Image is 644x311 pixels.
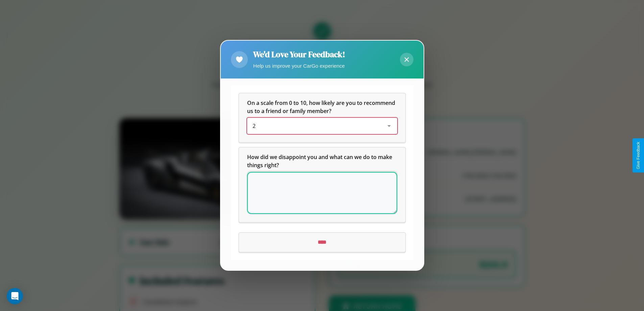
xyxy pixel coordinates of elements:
p: Help us improve your CarGo experience [253,61,345,70]
div: Open Intercom Messenger [7,288,23,304]
h2: We'd Love Your Feedback! [253,49,345,60]
span: 2 [253,123,256,130]
div: Give Feedback [636,142,641,169]
span: How did we disappoint you and what can we do to make things right? [247,154,393,169]
h5: On a scale from 0 to 10, how likely are you to recommend us to a friend or family member? [247,99,397,115]
div: On a scale from 0 to 10, how likely are you to recommend us to a friend or family member? [247,118,397,134]
span: On a scale from 0 to 10, how likely are you to recommend us to a friend or family member? [247,99,397,115]
div: On a scale from 0 to 10, how likely are you to recommend us to a friend or family member? [239,94,405,142]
